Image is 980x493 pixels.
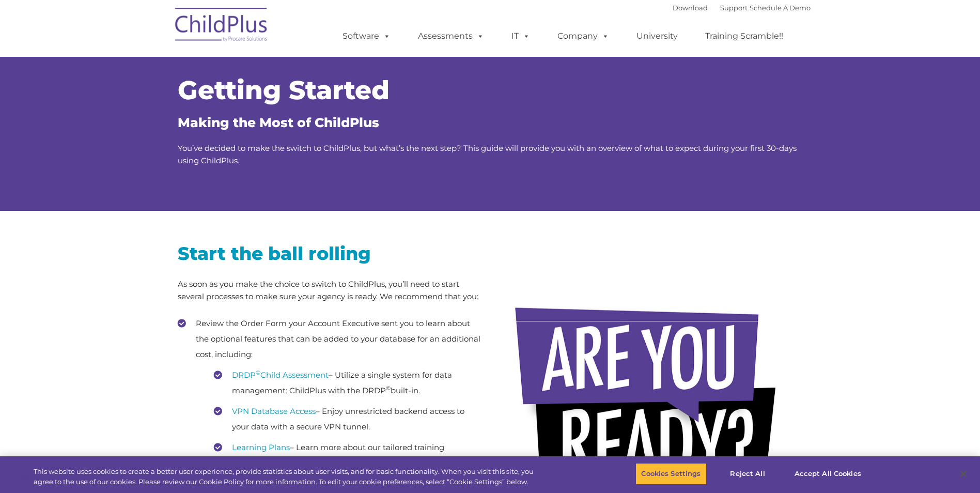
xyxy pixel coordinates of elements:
[332,26,401,47] a: Software
[715,463,780,485] button: Reject All
[547,26,619,47] a: Company
[170,1,273,52] img: ChildPlus by Procare Solutions
[214,404,483,435] li: – Enjoy unrestricted backend access to your data with a secure VPN tunnel.
[635,463,706,485] button: Cookies Settings
[789,463,867,485] button: Accept All Cookies
[34,467,539,487] div: This website uses cookies to create a better user experience, provide statistics about user visit...
[673,4,708,12] a: Download
[256,369,260,376] sup: ©
[178,278,483,303] p: As soon as you make the choice to switch to ChildPlus, you’ll need to start several processes to ...
[626,26,688,47] a: University
[178,115,379,130] span: Making the Most of ChildPlus
[408,26,494,47] a: Assessments
[673,4,811,12] font: |
[386,384,391,392] sup: ©
[695,26,794,47] a: Training Scramble!!
[178,74,390,106] span: Getting Started
[178,242,483,265] h2: Start the ball rolling
[232,442,290,452] a: Learning Plans
[232,370,329,380] a: DRDP©Child Assessment
[750,4,811,12] a: Schedule A Demo
[720,4,748,12] a: Support
[952,463,975,485] button: Close
[232,406,316,416] a: VPN Database Access
[178,143,797,165] span: You’ve decided to make the switch to ChildPlus, but what’s the next step? This guide will provide...
[501,26,540,47] a: IT
[214,367,483,398] li: – Utilize a single system for data management: ChildPlus with the DRDP built-in.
